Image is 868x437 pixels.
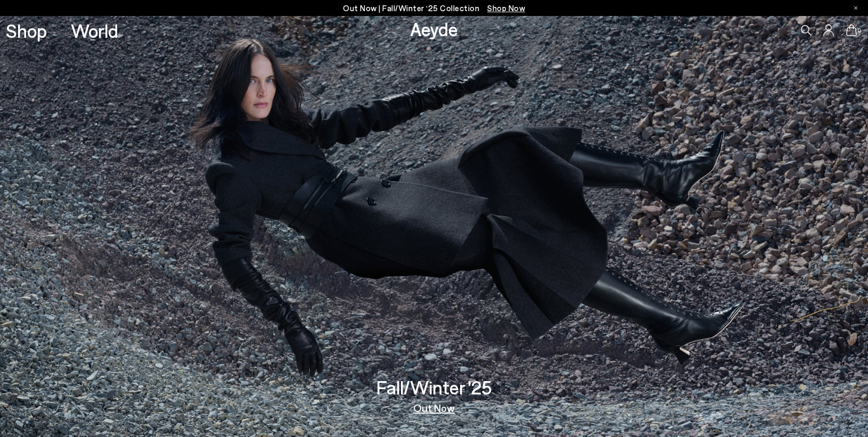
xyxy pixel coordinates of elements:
[6,21,47,40] a: Shop
[376,378,492,397] h3: Fall/Winter '25
[71,21,118,40] a: World
[487,3,525,13] span: Navigate to /collections/new-in
[410,18,458,40] a: Aeyde
[846,24,857,36] a: 0
[343,2,525,15] p: Out Now | Fall/Winter ‘25 Collection
[413,402,455,413] a: Out Now
[857,28,862,34] span: 0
